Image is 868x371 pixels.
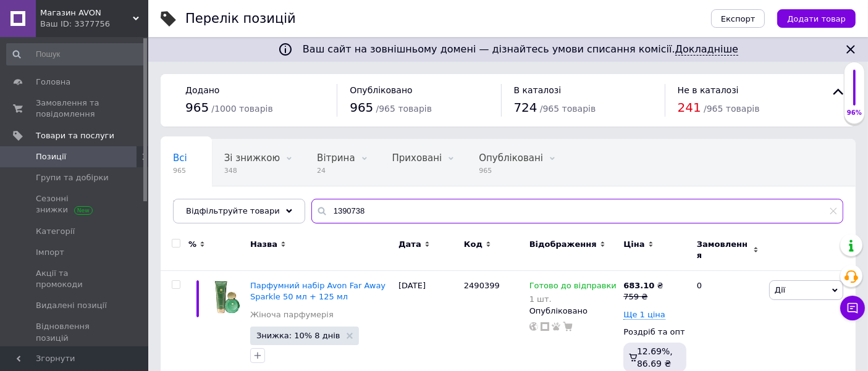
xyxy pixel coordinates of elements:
[697,239,750,261] span: Замовлення
[256,331,340,340] span: Знижка: 10% 8 днів
[623,239,644,250] span: Ціна
[398,239,421,250] span: Дата
[36,193,114,215] span: Сезонні знижки
[675,43,738,56] a: Докладніше
[464,281,500,290] span: 2490399
[514,100,537,115] span: 724
[224,152,280,164] span: Зі знижкою
[721,14,756,23] span: Експорт
[185,100,209,115] span: 965
[186,206,280,215] span: Відфільтруйте товари
[317,166,355,175] span: 24
[540,104,596,114] span: / 965 товарів
[317,152,355,164] span: Вітрина
[311,199,843,223] input: Пошук по назві позиції, артикулу і пошуковим запитам
[210,280,244,314] img: Парфюмный набор Avon Far Away Sparkle
[514,85,562,95] span: В каталозі
[376,104,432,114] span: / 965 товарів
[173,199,293,211] span: Жіноча парфумерія , Ч...
[678,100,701,115] span: 241
[350,85,413,95] span: Опубліковано
[392,152,442,164] span: Приховані
[173,166,187,175] span: 965
[36,98,114,120] span: Замовлення та повідомлення
[529,239,597,250] span: Відображення
[623,280,663,291] div: ₴
[775,285,785,294] span: Дії
[36,130,114,141] span: Товари та послуги
[161,186,318,233] div: Жіноча парфумерія , Чоловіча парфумерія
[36,300,107,311] span: Видалені позиції
[36,247,64,258] span: Імпорт
[250,281,386,301] a: Парфумний набір Avon Far Away Sparkle 50 мл + 125 мл
[250,309,334,320] a: Жіноча парфумерія
[711,9,765,28] button: Експорт
[36,151,66,162] span: Позиції
[303,43,738,56] span: Ваш сайт на зовнішньому домені — дізнайтесь умови списання комісії.
[479,166,543,175] span: 965
[188,239,196,250] span: %
[623,310,665,320] span: Ще 1 ціна
[36,268,114,290] span: Акції та промокоди
[36,226,75,237] span: Категорії
[529,281,617,294] span: Готово до відправки
[479,152,543,164] span: Опубліковані
[185,85,219,95] span: Додано
[173,152,187,164] span: Всі
[623,327,686,338] div: Роздріб та опт
[40,19,148,30] div: Ваш ID: 3377756
[185,12,296,25] div: Перелік позицій
[350,100,373,115] span: 965
[777,9,856,28] button: Додати товар
[6,43,146,65] input: Пошук
[843,42,858,57] svg: Закрити
[623,281,654,290] b: 683.10
[36,172,109,183] span: Групи та добірки
[464,239,482,250] span: Код
[529,294,617,304] div: 1 шт.
[787,14,846,23] span: Додати товар
[678,85,739,95] span: Не в каталозі
[211,104,272,114] span: / 1000 товарів
[840,296,865,320] button: Чат з покупцем
[637,346,673,369] span: 12.69%, 86.69 ₴
[224,166,280,175] span: 348
[40,7,133,19] span: Магазин AVON
[845,109,864,117] div: 96%
[623,291,663,302] div: 759 ₴
[704,104,759,114] span: / 965 товарів
[36,77,70,88] span: Головна
[250,239,277,250] span: Назва
[36,321,114,343] span: Відновлення позицій
[529,306,618,317] div: Опубліковано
